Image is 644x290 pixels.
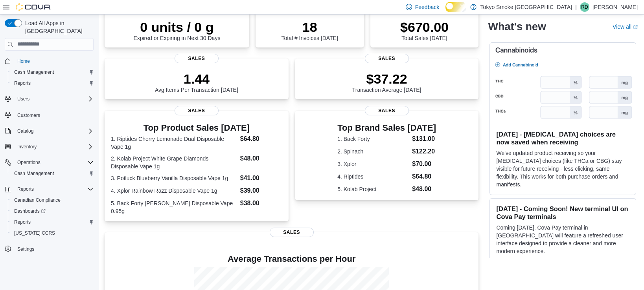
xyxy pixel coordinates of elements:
[496,224,629,255] p: Coming [DATE], Cova Pay terminal in [GEOGRAPHIC_DATA] will feature a refreshed user interface des...
[14,184,37,194] button: Reports
[412,159,436,169] dd: $70.00
[337,135,409,143] dt: 1. Back Forty
[575,2,577,12] p: |
[14,110,94,120] span: Customers
[17,112,40,119] span: Customers
[240,154,282,163] dd: $48.00
[14,94,33,104] button: Users
[580,2,589,12] div: Rob Davies
[22,19,94,35] span: Load All Apps in [GEOGRAPHIC_DATA]
[111,187,237,195] dt: 4. Xplor Rainbow Razz Disposable Vape 1g
[155,71,238,93] div: Avg Items Per Transaction [DATE]
[337,185,409,193] dt: 5. Kolab Project
[133,19,220,41] div: Expired or Expiring in Next 30 Days
[14,142,40,151] button: Inventory
[17,246,34,252] span: Settings
[412,172,436,181] dd: $64.80
[111,199,237,215] dt: 5. Back Forty [PERSON_NAME] Disposable Vape 0.95g
[111,155,237,170] dt: 2. Kolab Project White Grape Diamonds Disposable Vape 1g
[175,106,219,115] span: Sales
[496,130,629,146] h3: [DATE] - [MEDICAL_DATA] choices are now saved when receiving
[175,54,219,63] span: Sales
[352,71,421,93] div: Transaction Average [DATE]
[613,24,638,30] a: View allExternal link
[240,173,282,183] dd: $41.00
[11,67,94,77] span: Cash Management
[14,158,94,167] span: Operations
[11,169,94,178] span: Cash Management
[155,71,238,87] p: 1.44
[496,149,629,188] p: We've updated product receiving so your [MEDICAL_DATA] choices (like THCa or CBG) stay visible fo...
[14,244,94,254] span: Settings
[14,111,43,120] a: Customers
[8,228,97,239] button: [US_STATE] CCRS
[415,3,439,11] span: Feedback
[14,56,94,66] span: Home
[17,128,33,134] span: Catalog
[11,206,94,216] span: Dashboards
[2,109,97,120] button: Customers
[14,170,54,177] span: Cash Management
[11,206,49,216] a: Dashboards
[14,126,94,136] span: Catalog
[11,195,64,205] a: Canadian Compliance
[480,2,572,12] p: Tokyo Smoke [GEOGRAPHIC_DATA]
[14,57,33,66] a: Home
[111,254,472,264] h4: Average Transactions per Hour
[14,142,94,151] span: Inventory
[14,158,44,167] button: Operations
[240,134,282,144] dd: $64.80
[8,168,97,179] button: Cash Management
[17,96,29,102] span: Users
[14,230,55,236] span: [US_STATE] CCRS
[2,93,97,104] button: Users
[11,169,57,178] a: Cash Management
[8,78,97,89] button: Reports
[2,184,97,195] button: Reports
[14,80,31,86] span: Reports
[337,148,409,155] dt: 2. Spinach
[14,69,54,75] span: Cash Management
[592,2,638,12] p: [PERSON_NAME]
[445,12,446,13] span: Dark Mode
[337,173,409,181] dt: 4. Riptides
[2,141,97,152] button: Inventory
[11,228,58,238] a: [US_STATE] CCRS
[14,244,37,254] a: Settings
[2,55,97,67] button: Home
[2,126,97,137] button: Catalog
[14,208,46,214] span: Dashboards
[8,195,97,206] button: Canadian Compliance
[270,228,314,237] span: Sales
[14,126,37,136] button: Catalog
[240,186,282,195] dd: $39.00
[412,147,436,156] dd: $122.20
[11,217,94,227] span: Reports
[133,19,220,35] p: 0 units / 0 g
[5,52,94,275] nav: Complex example
[240,199,282,208] dd: $38.00
[8,67,97,78] button: Cash Management
[11,78,34,88] a: Reports
[14,197,61,203] span: Canadian Compliance
[581,2,588,12] span: RD
[11,195,94,205] span: Canadian Compliance
[400,19,449,35] p: $670.00
[17,58,30,64] span: Home
[17,186,34,192] span: Reports
[281,19,338,41] div: Total # Invoices [DATE]
[412,184,436,194] dd: $48.00
[14,94,94,104] span: Users
[8,206,97,217] a: Dashboards
[365,106,409,115] span: Sales
[445,2,466,12] input: Dark Mode
[14,219,31,225] span: Reports
[111,135,237,151] dt: 1. Riptides Cherry Lemonade Dual Disposable Vape 1g
[111,123,282,133] h3: Top Product Sales [DATE]
[337,123,436,133] h3: Top Brand Sales [DATE]
[352,71,421,87] p: $37.22
[365,54,409,63] span: Sales
[8,217,97,228] button: Reports
[16,3,51,11] img: Cova
[2,243,97,255] button: Settings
